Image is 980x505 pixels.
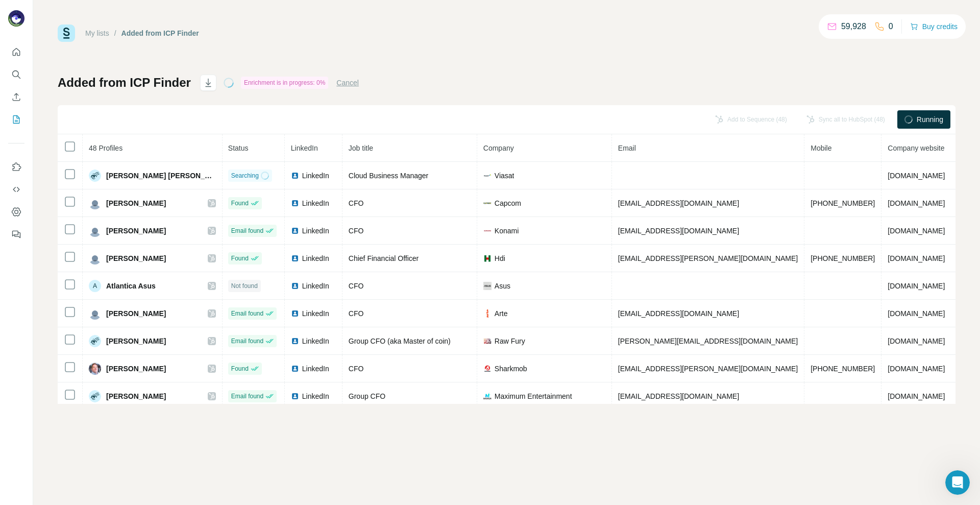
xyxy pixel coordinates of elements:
[160,4,179,23] button: Home
[8,225,24,244] button: Feedback
[8,227,196,250] div: trish.hinojosa@prosperops.com says…
[618,144,636,152] span: Email
[888,392,945,400] span: [DOMAIN_NAME]
[483,144,514,152] span: Company
[811,144,831,152] span: Mobile
[291,172,299,180] img: LinkedIn logo
[106,171,216,181] span: [PERSON_NAME] [PERSON_NAME]
[483,309,492,318] img: company-logo
[291,392,299,400] img: LinkedIn logo
[888,254,945,262] span: [DOMAIN_NAME]
[58,75,191,91] h1: Added from ICP Finder
[8,158,24,176] button: Use Surfe on LinkedIn
[8,10,24,27] img: Avatar
[302,336,329,346] span: LinkedIn
[483,172,492,180] img: company-logo
[302,391,329,401] span: LinkedIn
[106,336,166,346] span: [PERSON_NAME]
[349,144,373,152] span: Job title
[495,336,525,346] span: Raw Fury
[8,65,24,84] button: Search
[291,282,299,290] img: LinkedIn logo
[114,28,116,38] li: /
[8,43,24,61] button: Quick start
[483,365,492,373] img: company-logo
[89,225,101,237] img: Avatar
[618,337,798,345] span: [PERSON_NAME][EMAIL_ADDRESS][DOMAIN_NAME]
[231,364,249,373] span: Found
[16,210,96,217] div: [PERSON_NAME] • 5h ago
[32,326,40,334] button: Emoji picker
[241,77,328,89] div: Enrichment is in progress: 0%
[841,20,866,33] p: 59,928
[302,281,329,291] span: LinkedIn
[89,144,122,152] span: 48 Profiles
[483,337,492,345] img: company-logo
[89,335,101,347] img: Avatar
[16,157,159,187] div: Once again, we are very sorry for the inconvenience and thank you for your help and patience.
[231,336,263,346] span: Email found
[618,227,739,235] span: [EMAIL_ADDRESS][DOMAIN_NAME]
[349,282,364,290] span: CFO
[16,23,159,74] div: I’m really sorry for the trouble this has caused and appreciate your patience and understanding w...
[231,226,263,235] span: Email found
[7,4,26,23] button: go back
[889,20,893,33] p: 0
[495,253,505,263] span: Hdi
[89,363,101,375] img: Avatar
[16,74,159,84] div: Best wishes,
[483,254,492,262] img: company-logo
[228,144,249,152] span: Status
[87,233,188,243] div: Thank you [PERSON_NAME].
[618,365,798,373] span: [EMAIL_ADDRESS][PERSON_NAME][DOMAIN_NAME]
[85,29,109,37] a: My lists
[8,180,24,199] button: Use Surfe API
[8,250,196,283] div: trish.hinojosa@prosperops.com says…
[48,326,57,334] button: Gif picker
[291,227,299,235] img: LinkedIn logo
[302,308,329,319] span: LinkedIn
[16,97,159,107] div: I hope you’re keeping well.
[291,365,299,373] img: LinkedIn logo
[106,226,166,236] span: [PERSON_NAME]
[618,199,739,207] span: [EMAIL_ADDRESS][DOMAIN_NAME]
[231,199,249,208] span: Found
[349,227,364,235] span: CFO
[495,171,514,181] span: Viasat
[89,252,101,264] img: Avatar
[349,337,451,345] span: Group CFO (aka Master of coin)
[89,170,101,182] img: Avatar
[106,391,166,401] span: [PERSON_NAME]
[16,326,24,334] button: Upload attachment
[231,254,249,263] span: Found
[121,28,199,38] div: Added from ICP Finder
[231,392,263,401] span: Email found
[8,110,24,129] button: My lists
[349,172,428,180] span: Cloud Business Manager
[8,88,24,106] button: Enrich CSV
[89,390,101,402] img: Avatar
[349,254,419,262] span: Chief Financial Officer
[106,198,166,208] span: [PERSON_NAME]
[336,78,359,88] button: Cancel
[495,391,572,401] span: Maximum Entertainment
[291,144,318,152] span: LinkedIn
[8,91,196,227] div: Aurélie says…
[349,365,364,373] span: CFO
[302,198,329,208] span: LinkedIn
[910,19,958,34] button: Buy credits
[483,227,492,235] img: company-logo
[291,337,299,345] img: LinkedIn logo
[302,171,329,181] span: LinkedIn
[45,256,188,276] div: Unfortunately my team is still reporting issues.
[483,282,492,290] img: company-logo
[349,392,385,400] span: Group CFO
[29,6,45,22] img: Profile image for Aurélie
[811,254,875,262] span: [PHONE_NUMBER]
[302,226,329,236] span: LinkedIn
[291,254,299,262] img: LinkedIn logo
[618,392,739,400] span: [EMAIL_ADDRESS][DOMAIN_NAME]
[37,250,196,282] div: Unfortunately my team is still reporting issues.
[79,227,196,249] div: Thank you [PERSON_NAME].
[106,281,156,291] span: Atlantica Asus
